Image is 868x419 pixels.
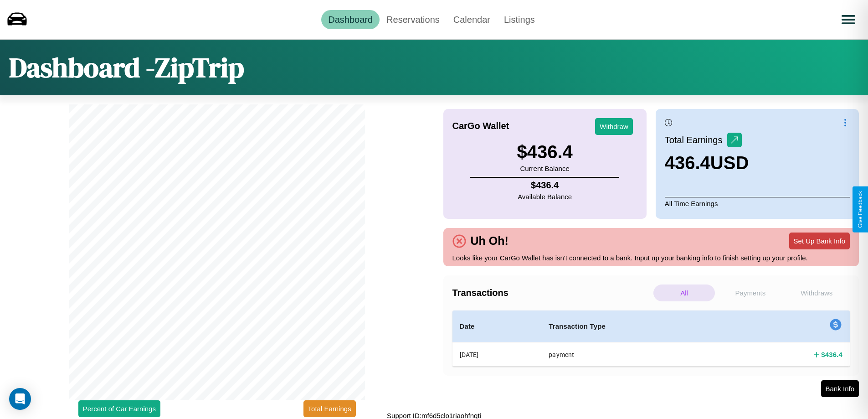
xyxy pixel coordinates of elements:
div: Give Feedback [857,191,863,228]
th: payment [541,342,730,367]
th: [DATE] [452,342,542,367]
p: Available Balance [518,191,572,203]
a: Listings [497,10,542,29]
div: Open Intercom Messenger [9,388,31,410]
a: Dashboard [321,10,380,29]
button: Percent of Car Earnings [78,400,160,417]
h4: Transaction Type [549,321,723,332]
button: Bank Info [821,380,859,397]
table: simple table [452,310,850,367]
p: Total Earnings [665,132,727,148]
button: Open menu [836,7,861,32]
h4: $ 436.4 [821,350,842,359]
h4: Date [460,321,534,332]
h4: $ 436.4 [518,180,572,191]
h3: $ 436.4 [517,142,572,162]
button: Withdraw [595,118,633,135]
button: Total Earnings [303,400,356,417]
a: Reservations [380,10,447,29]
h4: CarGo Wallet [452,121,509,131]
h4: Uh Oh! [466,234,513,248]
h3: 436.4 USD [665,153,749,173]
p: Payments [719,285,781,301]
h4: Transactions [452,288,651,298]
p: All Time Earnings [665,197,850,210]
h1: Dashboard - ZipTrip [9,49,244,86]
a: Calendar [447,10,497,29]
button: Set Up Bank Info [789,233,850,249]
p: All [653,285,715,301]
p: Current Balance [517,162,572,175]
p: Withdraws [786,285,847,301]
p: Looks like your CarGo Wallet has isn't connected to a bank. Input up your banking info to finish ... [452,252,850,264]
